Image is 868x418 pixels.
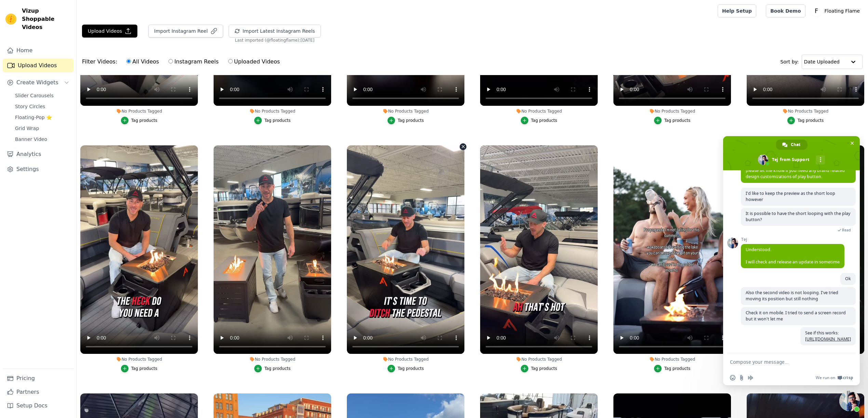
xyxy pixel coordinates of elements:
div: No Products Tagged [480,357,598,362]
span: Close chat [849,140,856,147]
span: Chat [791,140,800,150]
button: Tag products [388,117,424,124]
span: Understood. I will check and release an update in sometime [746,247,840,265]
a: Analytics [3,147,73,161]
span: Audio message [748,375,753,380]
p: Floating Flame [822,5,863,17]
button: Tag products [521,117,557,124]
span: Read [842,228,851,232]
div: Tag products [531,118,557,123]
div: No Products Tagged [347,109,464,114]
div: More channels [816,155,825,164]
div: Tag products [131,118,158,123]
div: Sort by: [781,55,863,69]
a: Story Circles [11,102,73,111]
div: No Products Tagged [214,109,331,114]
button: Import Latest Instagram Reels [229,25,321,38]
button: Tag products [654,365,691,372]
span: Send a file [739,375,744,380]
a: Partners [3,385,73,399]
div: No Products Tagged [480,109,598,114]
div: Tag products [265,366,291,371]
a: Slider Carousels [11,91,73,100]
button: Import Instagram Reel [148,25,223,38]
span: I'd like to keep the preview as the short loop however [746,190,835,202]
span: We run on [816,375,835,380]
span: Grid Wrap [15,125,39,132]
div: No Products Tagged [613,357,731,362]
a: Settings [3,162,73,176]
div: No Products Tagged [80,109,198,114]
div: No Products Tagged [347,357,464,362]
span: It is possible to have the short looping with the play button? [746,211,850,222]
a: Book Demo [766,4,805,17]
input: All Videos [126,59,131,63]
button: Tag products [787,117,824,124]
div: Close chat [839,391,860,411]
div: Tag products [664,366,691,371]
a: We run onCrisp [816,375,853,380]
button: Tag products [521,365,557,372]
div: No Products Tagged [613,109,731,114]
span: Create Widgets [16,78,58,87]
span: Also the second video is not looping. I've tried moving its position but still nothing [746,290,838,302]
button: Tag products [254,117,291,124]
span: Check it on mobile. I tried to send a screen record but it won't let me [746,310,846,322]
a: Help Setup [718,4,756,17]
span: Banner Video [15,136,47,143]
a: Grid Wrap [11,124,73,133]
div: Filter Videos: [82,54,284,70]
img: Vizup [5,14,16,25]
a: Home [3,44,73,57]
span: Vizup Shoppable Videos [22,7,71,31]
span: Tej [741,237,844,242]
div: No Products Tagged [747,109,864,114]
span: See if this works: [805,330,851,342]
button: Tag products [654,117,691,124]
button: Tag products [121,117,158,124]
button: Create Widgets [3,76,73,89]
button: F Floating Flame [811,5,863,17]
div: Tag products [664,118,691,123]
span: Ok [845,276,851,282]
label: Instagram Reels [168,57,219,66]
div: No Products Tagged [214,357,331,362]
input: Instagram Reels [168,59,173,63]
span: Slider Carousels [15,92,54,99]
span: Crisp [843,375,853,380]
input: Uploaded Videos [228,59,233,63]
span: please let me know if you need any brand related design customizations of play button. [746,168,845,179]
button: Tag products [388,365,424,372]
span: Insert an emoji [730,375,735,380]
a: Banner Video [11,134,73,144]
a: Upload Videos [3,59,73,72]
span: Story Circles [15,103,45,110]
a: [URL][DOMAIN_NAME] [805,336,851,342]
a: Floating-Pop ⭐ [11,113,73,122]
div: No Products Tagged [80,357,198,362]
div: Tag products [131,366,158,371]
div: Tag products [398,366,424,371]
label: Uploaded Videos [228,57,280,66]
button: Tag products [121,365,158,372]
span: Floating-Pop ⭐ [15,114,52,121]
button: Video Delete [460,143,466,150]
div: Tag products [531,366,557,371]
div: Chat [776,140,807,150]
textarea: Compose your message... [730,359,838,365]
div: Tag products [798,118,824,123]
button: Upload Videos [82,25,137,38]
span: Last imported (@ floatingflame ): [DATE] [235,38,314,43]
button: Tag products [254,365,291,372]
a: Setup Docs [3,399,73,413]
a: Pricing [3,372,73,385]
div: Tag products [265,118,291,123]
div: Tag products [398,118,424,123]
label: All Videos [126,57,159,66]
text: F [815,8,818,14]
